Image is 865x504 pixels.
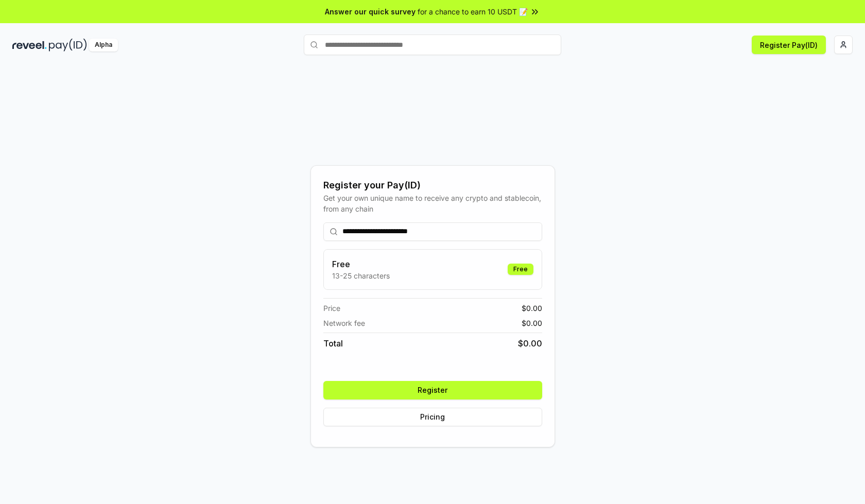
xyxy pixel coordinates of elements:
span: $ 0.00 [518,337,542,350]
img: reveel_dark [12,39,47,51]
button: Pricing [323,408,542,426]
span: $ 0.00 [522,303,542,314]
span: for a chance to earn 10 USDT 📝 [418,6,528,17]
button: Register [323,381,542,399]
span: Price [323,303,340,314]
h3: Free [332,258,390,270]
img: pay_id [49,39,87,51]
span: Answer our quick survey [325,6,416,17]
span: Total [323,337,343,350]
div: Free [508,264,533,275]
span: Network fee [323,318,365,328]
div: Get your own unique name to receive any crypto and stablecoin, from any chain [323,193,542,214]
div: Register your Pay(ID) [323,178,542,193]
div: Alpha [89,39,118,51]
button: Register Pay(ID) [752,36,826,54]
span: $ 0.00 [522,318,542,328]
p: 13-25 characters [332,270,390,281]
